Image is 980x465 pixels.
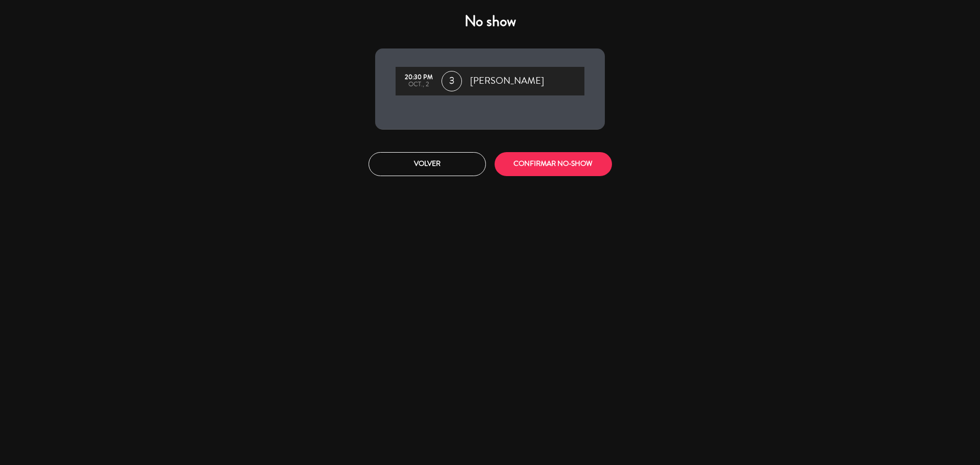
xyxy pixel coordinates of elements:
div: oct., 2 [401,81,436,88]
span: 3 [442,71,462,91]
h4: No show [375,12,605,31]
button: CONFIRMAR NO-SHOW [495,152,612,176]
button: Volver [369,152,486,176]
span: [PERSON_NAME] [470,74,544,89]
div: 20:30 PM [401,74,436,81]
